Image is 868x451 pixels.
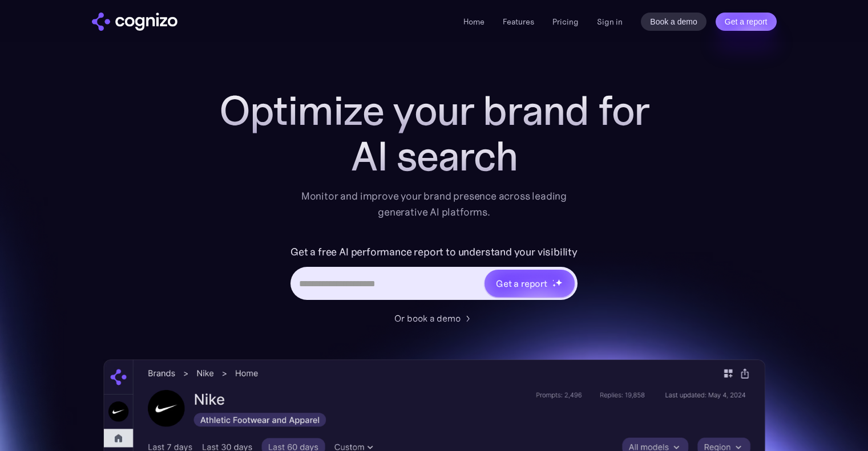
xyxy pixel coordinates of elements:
a: Pricing [552,17,579,27]
a: Book a demo [641,13,706,31]
a: Features [503,17,534,27]
img: star [555,279,563,286]
div: Monitor and improve your brand presence across leading generative AI platforms. [294,188,575,220]
a: Get a report [716,13,777,31]
a: Sign in [597,15,623,29]
a: Home [463,17,485,27]
img: star [552,283,556,287]
a: Or book a demo [394,311,474,325]
img: cognizo logo [92,13,177,31]
img: star [552,279,554,281]
a: Get a reportstarstarstar [483,269,576,298]
label: Get a free AI performance report to understand your visibility [290,243,578,261]
div: Or book a demo [394,311,461,325]
div: AI search [206,133,663,179]
h1: Optimize your brand for [206,88,663,133]
div: Get a report [496,277,547,290]
form: Hero URL Input Form [290,243,578,306]
a: home [92,13,177,31]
